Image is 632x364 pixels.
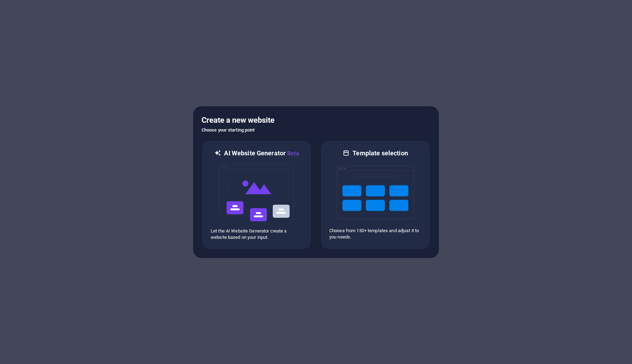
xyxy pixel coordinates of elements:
p: Choose from 150+ templates and adjust it to you needs. [329,228,421,240]
h6: Template selection [353,149,408,157]
div: Template selectionChoose from 150+ templates and adjust it to you needs. [320,140,430,250]
img: ai [218,158,295,228]
p: Let the AI Website Generator create a website based on your input. [211,228,303,241]
h5: Create a new website [202,115,430,126]
h6: AI Website Generator [224,149,299,158]
div: AI Website GeneratorBetaaiLet the AI Website Generator create a website based on your input. [202,140,312,250]
span: Beta [286,150,299,157]
h6: Choose your starting point [202,126,430,134]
